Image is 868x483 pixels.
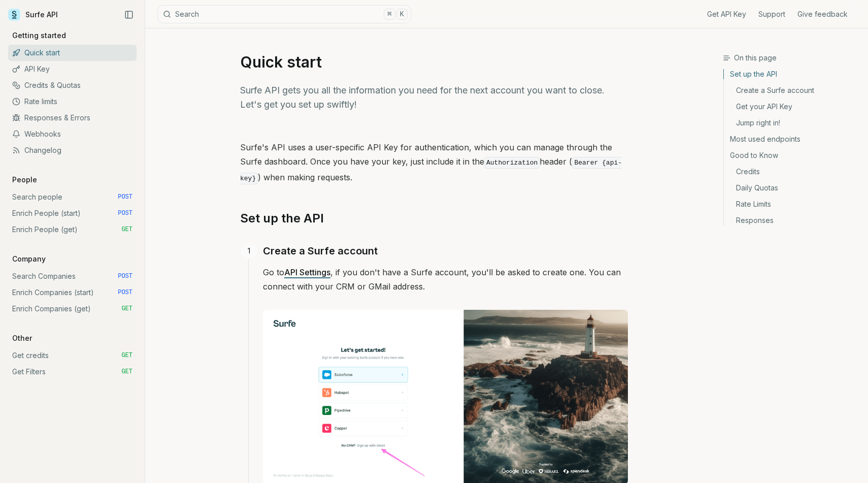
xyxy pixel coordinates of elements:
[8,205,137,221] a: Enrich People (start) POST
[157,5,411,23] button: Search⌘K
[121,7,137,22] button: Collapse Sidebar
[240,83,628,112] p: Surfe API gets you all the information you need for the next account you want to close. Let's get...
[8,364,137,380] a: Get Filters GET
[724,212,860,226] a: Responses
[8,347,137,364] a: Get credits GET
[8,189,137,205] a: Search people POST
[240,140,628,186] p: Surfe's API uses a user-specific API Key for authentication, which you can manage through the Sur...
[8,284,137,301] a: Enrich Companies (start) POST
[121,226,132,234] span: GET
[8,333,36,343] p: Other
[263,265,628,294] p: Go to , if you don't have a Surfe account, you'll be asked to create one. You can connect with yo...
[8,142,137,158] a: Changelog
[284,267,330,277] a: API Settings
[8,175,41,185] p: People
[118,209,132,217] span: POST
[396,9,408,20] kbd: K
[8,126,137,142] a: Webhooks
[724,82,860,99] a: Create a Surfe account
[707,9,746,19] a: Get API Key
[724,180,860,196] a: Daily Quotas
[384,9,395,20] kbd: ⌘
[121,351,132,360] span: GET
[724,115,860,131] a: Jump right in!
[724,69,860,82] a: Set up the API
[118,193,132,201] span: POST
[724,164,860,180] a: Credits
[8,254,50,264] p: Company
[8,268,137,284] a: Search Companies POST
[797,9,848,19] a: Give feedback
[8,30,70,41] p: Getting started
[121,305,132,313] span: GET
[8,77,137,93] a: Credits & Quotas
[758,9,785,19] a: Support
[724,131,860,147] a: Most used endpoints
[724,99,860,115] a: Get your API Key
[724,196,860,212] a: Rate Limits
[8,93,137,110] a: Rate limits
[240,210,324,227] a: Set up the API
[121,368,132,376] span: GET
[8,45,137,61] a: Quick start
[118,288,132,297] span: POST
[484,157,540,169] code: Authorization
[118,272,132,280] span: POST
[8,110,137,126] a: Responses & Errors
[263,243,378,259] a: Create a Surfe account
[8,221,137,238] a: Enrich People (get) GET
[8,301,137,317] a: Enrich Companies (get) GET
[240,53,628,71] h1: Quick start
[8,7,58,22] a: Surfe API
[724,147,860,164] a: Good to Know
[723,53,860,63] h3: On this page
[8,61,137,77] a: API Key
